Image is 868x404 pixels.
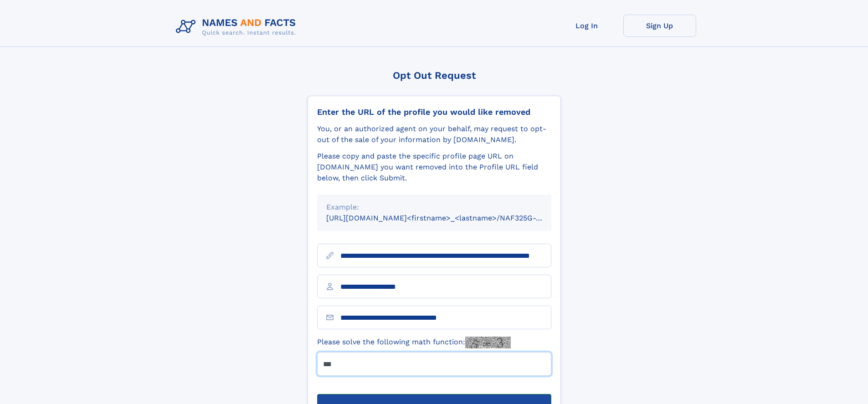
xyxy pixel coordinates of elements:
div: You, or an authorized agent on your behalf, may request to opt-out of the sale of your informatio... [317,123,551,145]
div: Please copy and paste the specific profile page URL on [DOMAIN_NAME] you want removed into the Pr... [317,151,551,184]
label: Please solve the following math function: [317,337,511,348]
div: Enter the URL of the profile you would like removed [317,107,551,117]
a: Log In [550,15,623,37]
small: [URL][DOMAIN_NAME]<firstname>_<lastname>/NAF325G-xxxxxxxx [326,214,569,222]
img: Logo Names and Facts [172,15,303,39]
a: Sign Up [623,15,696,37]
div: Example: [326,202,542,213]
div: Opt Out Request [308,70,561,81]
